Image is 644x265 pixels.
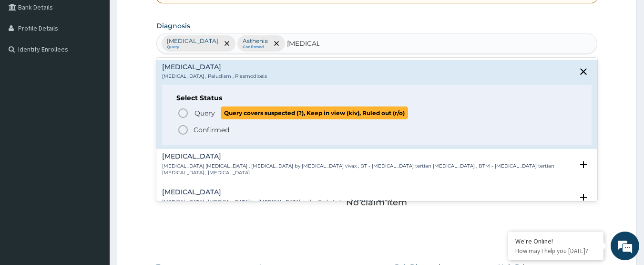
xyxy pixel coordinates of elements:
p: How may I help you today? [515,247,596,255]
p: [MEDICAL_DATA] [MEDICAL_DATA] , [MEDICAL_DATA] by [MEDICAL_DATA] vivax , BT - [MEDICAL_DATA] tert... [162,163,573,177]
p: Asthenia [243,37,268,45]
label: Diagnosis [156,21,190,31]
small: Query [167,45,218,50]
span: Query [194,108,215,118]
p: [MEDICAL_DATA] , [MEDICAL_DATA] by [MEDICAL_DATA] ovale , Ovale tertian [MEDICAL_DATA] [162,199,392,205]
i: status option filled [177,124,189,136]
div: Minimize live chat window [156,5,179,28]
div: Chat with us now [50,53,160,66]
p: [MEDICAL_DATA] [167,37,218,45]
span: remove selection option [272,39,281,48]
h4: [MEDICAL_DATA] [162,189,392,196]
h4: [MEDICAL_DATA] [162,153,573,160]
textarea: Type your message and hit 'Enter' [5,170,182,203]
i: status option query [177,107,189,119]
h4: [MEDICAL_DATA] [162,64,267,71]
i: open select status [578,191,589,203]
p: No claim item [346,198,407,207]
p: Confirmed [194,125,229,135]
p: [MEDICAL_DATA] , Paludism , Plasmodiosis [162,73,267,80]
span: Query covers suspected (?), Keep in view (kiv), Ruled out (r/o) [221,106,408,119]
i: open select status [578,159,589,170]
img: d_794563401_company_1708531726252_794563401 [18,48,39,72]
span: We're online! [55,74,132,171]
i: close select status [578,66,589,77]
h6: Select Status [176,95,578,102]
span: remove selection option [223,39,231,48]
small: Confirmed [243,45,268,50]
div: We're Online! [515,237,596,245]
